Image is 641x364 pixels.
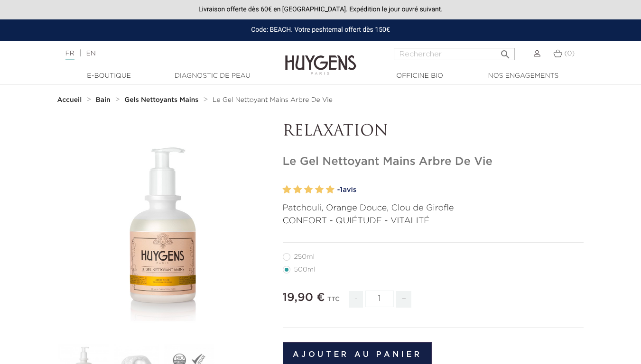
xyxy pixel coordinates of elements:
strong: Gels Nettoyants Mains [124,97,198,103]
a: Diagnostic de peau [165,71,260,81]
span: 19,90 € [283,292,325,303]
span: - [349,291,362,308]
a: Officine Bio [372,71,467,81]
a: Nos engagements [476,71,571,81]
span: (0) [564,50,575,57]
strong: Bain [96,97,111,103]
div: | [61,48,260,59]
a: EN [86,50,95,57]
span: Le Gel Nettoyant Mains Arbre De Vie [213,97,333,103]
input: Rechercher [394,48,515,60]
a: -1avis [337,183,584,197]
p: Patchouli, Orange Douce, Clou de Girofle [283,202,584,215]
button:  [497,45,514,58]
span: + [396,291,411,308]
a: E-Boutique [62,71,157,81]
label: 5 [326,183,334,197]
a: Gels Nettoyants Mains [124,96,201,104]
h1: Le Gel Nettoyant Mains Arbre De Vie [283,155,584,169]
label: 500ml [283,266,327,273]
a: Bain [96,96,113,104]
a: Le Gel Nettoyant Mains Arbre De Vie [213,96,333,104]
label: 4 [315,183,324,197]
a: FR [65,50,74,60]
span: 1 [340,186,343,193]
input: Quantité [365,291,394,307]
p: RELAXATION [283,123,584,141]
i:  [500,46,511,57]
img: Huygens [285,40,356,76]
label: 2 [293,183,302,197]
label: 3 [304,183,313,197]
label: 1 [283,183,291,197]
strong: Accueil [57,97,82,103]
a: Accueil [57,96,84,104]
label: 250ml [283,253,326,261]
p: CONFORT - QUIÉTUDE - VITALITÉ [283,215,584,227]
div: TTC [327,289,340,315]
